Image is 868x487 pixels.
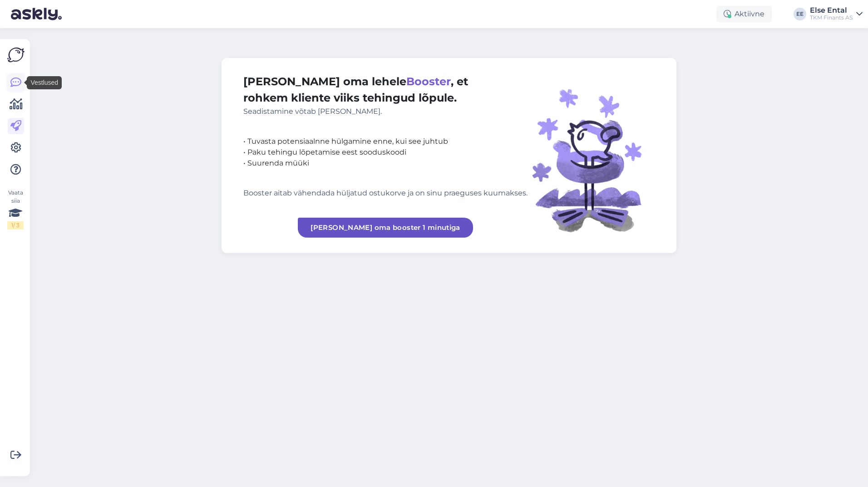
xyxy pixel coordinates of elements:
div: • Suurenda müüki [243,158,528,169]
div: TKM Finants AS [810,14,853,21]
div: Else Ental [810,7,853,14]
div: • Paku tehingu lõpetamise eest sooduskoodi [243,147,528,158]
div: EE [794,8,806,20]
a: [PERSON_NAME] oma booster 1 minutiga [298,218,473,238]
div: 1 / 3 [7,221,24,229]
div: Vaata siia [7,189,24,229]
img: Askly Logo [7,46,25,63]
div: Booster aitab vähendada hüljatud ostukorve ja on sinu praeguses kuumakses. [243,188,528,199]
img: illustration [528,73,655,238]
a: Else EntalTKM Finants AS [810,7,863,21]
div: Vestlused [27,76,62,89]
div: [PERSON_NAME] oma lehele , et rohkem kliente viiks tehingud lõpule. [243,73,528,117]
span: Booster [406,75,451,88]
div: Seadistamine võtab [PERSON_NAME]. [243,106,528,117]
div: Aktiivne [716,6,772,22]
div: • Tuvasta potensiaalnne hülgamine enne, kui see juhtub [243,136,528,147]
